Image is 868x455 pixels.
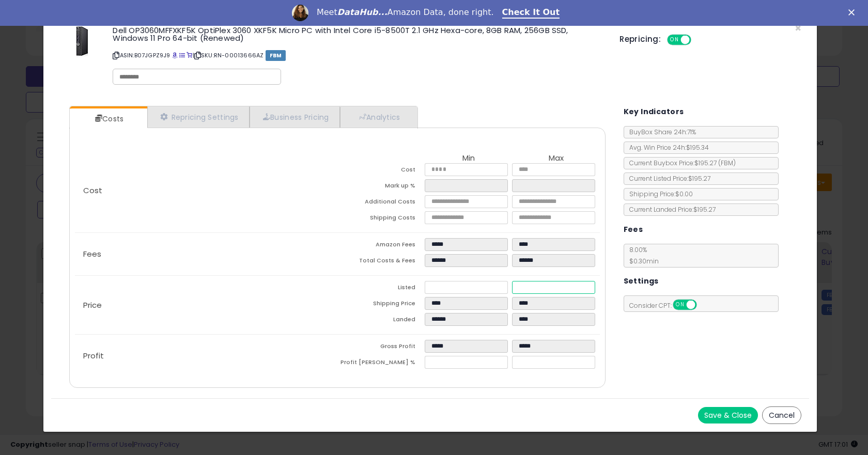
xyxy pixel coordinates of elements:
[690,36,706,44] span: OFF
[147,106,250,128] a: Repricing Settings
[292,5,308,21] img: Profile image for Georgie
[337,340,425,356] td: Gross Profit
[75,352,337,360] p: Profit
[718,159,736,167] span: ( FBM )
[624,143,709,152] span: Avg. Win Price 24h: $195.34
[624,245,659,265] span: 8.00 %
[337,254,425,270] td: Total Costs & Fees
[113,26,604,42] h3: Dell OP3060MFFXKF5K OptiPlex 3060 XKF5K Micro PC with Intel Core i5-8500T 2.1 GHz Hexa-core, 8GB ...
[113,47,604,64] p: ASIN: B07JGPZ9J9 | SKU: RN-00013666AZ
[762,406,801,424] button: Cancel
[179,51,185,59] a: All offer listings
[337,211,425,227] td: Shipping Costs
[337,238,425,254] td: Amazon Fees
[512,154,599,163] th: Max
[337,195,425,211] td: Additional Costs
[668,36,681,44] span: ON
[624,105,684,118] h5: Key Indicators
[75,250,337,258] p: Fees
[425,154,512,163] th: Min
[337,7,388,17] i: DataHub...
[694,159,736,167] span: $195.27
[337,297,425,313] td: Shipping Price
[337,179,425,195] td: Mark up %
[502,7,560,19] a: Check It Out
[848,9,859,15] div: Close
[624,174,710,183] span: Current Listed Price: $195.27
[266,50,286,61] span: FBM
[75,301,337,309] p: Price
[619,35,661,43] h5: Repricing:
[187,51,192,59] a: Your listing only
[337,163,425,179] td: Cost
[624,190,693,198] span: Shipping Price: $0.00
[75,186,337,195] p: Cost
[67,26,98,57] img: 41JDevCsxBL._SL60_.jpg
[337,281,425,297] td: Listed
[337,313,425,329] td: Landed
[317,7,494,18] div: Meet Amazon Data, done right.
[624,301,710,310] span: Consider CPT:
[624,159,736,167] span: Current Buybox Price:
[250,106,340,128] a: Business Pricing
[695,301,711,309] span: OFF
[624,223,643,236] h5: Fees
[674,301,687,309] span: ON
[340,106,416,128] a: Analytics
[698,407,758,423] button: Save & Close
[337,356,425,372] td: Profit [PERSON_NAME] %
[70,108,146,129] a: Costs
[795,21,801,36] span: ×
[624,275,659,288] h5: Settings
[172,51,178,59] a: BuyBox page
[624,128,696,136] span: BuyBox Share 24h: 71%
[624,257,659,265] span: $0.30 min
[624,205,716,214] span: Current Landed Price: $195.27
